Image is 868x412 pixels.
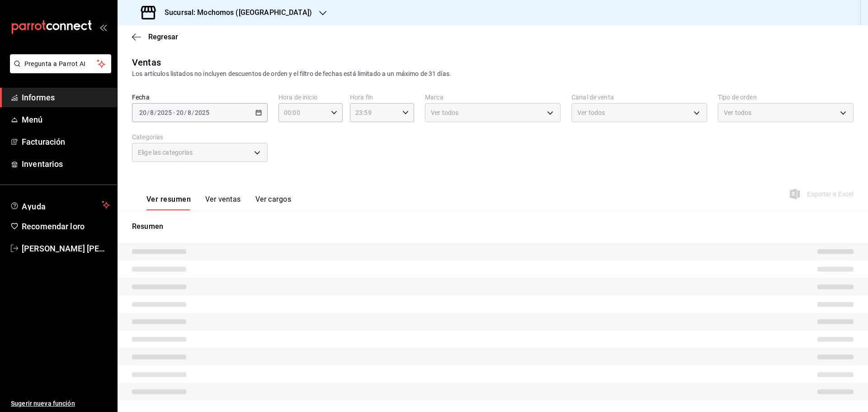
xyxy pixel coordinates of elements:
font: Ventas [132,57,161,68]
font: Fecha [132,94,150,101]
font: Ayuda [22,202,46,211]
font: Ver todos [577,109,605,116]
font: - [173,109,175,116]
input: -- [176,109,184,116]
font: Inventarios [22,159,63,169]
input: ---- [194,109,210,116]
font: Los artículos listados no incluyen descuentos de orden y el filtro de fechas está limitado a un m... [132,70,451,77]
font: Ver cargos [255,195,292,204]
font: / [154,109,157,116]
input: -- [139,109,147,116]
a: Pregunta a Parrot AI [6,66,111,75]
font: [PERSON_NAME] [PERSON_NAME] [22,244,150,253]
font: Ver todos [724,109,751,116]
font: Facturación [22,137,65,147]
font: Resumen [132,222,163,231]
font: / [192,109,194,116]
font: Hora fin [350,94,373,101]
font: Regresar [148,33,178,41]
font: Tipo de orden [718,94,757,101]
div: pestañas de navegación [146,194,291,210]
font: Recomendar loro [22,222,85,231]
font: Menú [22,115,43,124]
font: Sugerir nueva función [11,400,75,407]
input: ---- [157,109,172,116]
font: Elige las categorías [138,149,193,156]
font: Pregunta a Parrot AI [24,60,86,67]
font: Sucursal: Mochomos ([GEOGRAPHIC_DATA]) [165,8,312,17]
input: -- [150,109,154,116]
font: / [184,109,187,116]
button: Regresar [132,33,178,41]
font: Categorías [132,133,163,141]
input: -- [187,109,192,116]
font: Canal de venta [571,94,614,101]
font: Marca [425,94,443,101]
button: abrir_cajón_menú [99,24,107,31]
font: / [147,109,150,116]
button: Pregunta a Parrot AI [10,54,111,73]
font: Hora de inicio [278,94,317,101]
font: Ver resumen [146,195,191,204]
font: Ver ventas [205,195,241,204]
font: Ver todos [431,109,458,116]
font: Informes [22,93,55,102]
